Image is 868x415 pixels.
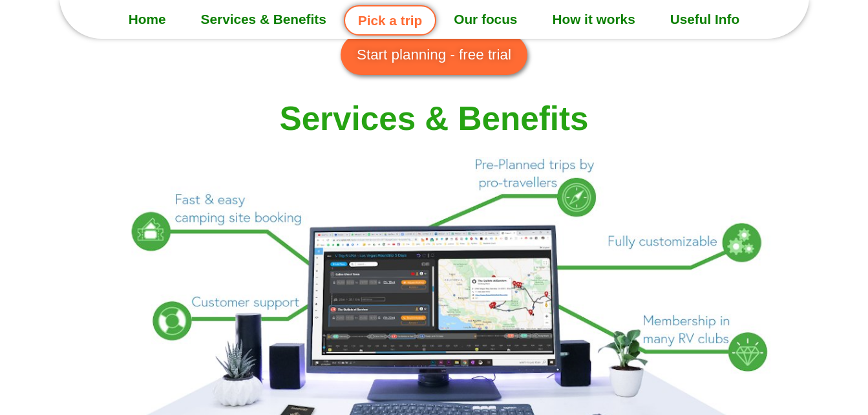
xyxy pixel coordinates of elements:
[59,3,809,36] nav: Menu
[344,5,436,36] a: Pick a trip
[653,3,757,36] a: Useful Info
[111,3,184,36] a: Home
[53,94,816,144] h2: Services & Benefits
[184,3,344,36] a: Services & Benefits
[535,3,652,36] a: How it works
[436,3,535,36] a: Our focus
